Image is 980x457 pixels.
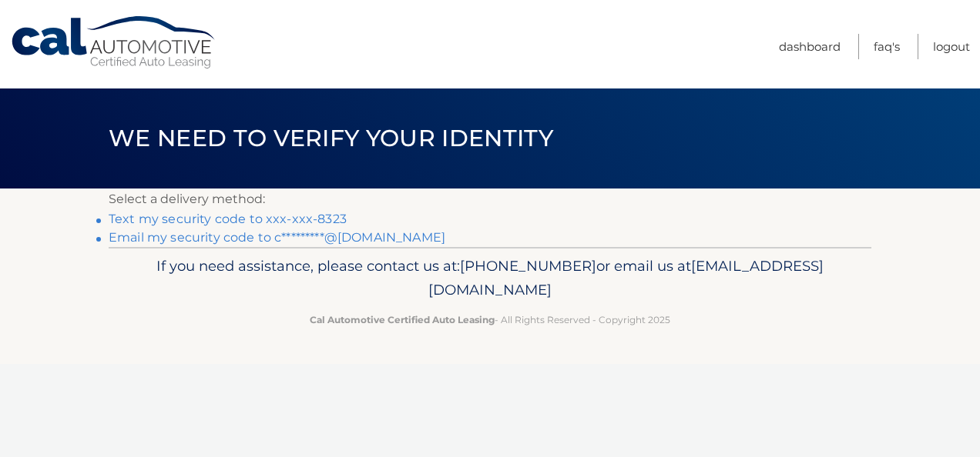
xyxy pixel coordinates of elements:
[109,212,347,226] a: Text my security code to xxx-xxx-8323
[779,34,841,59] a: Dashboard
[109,230,445,245] a: Email my security code to c*********@[DOMAIN_NAME]
[10,15,218,70] a: Cal Automotive
[933,34,970,59] a: Logout
[109,124,553,152] span: We need to verify your identity
[119,254,861,303] p: If you need assistance, please contact us at: or email us at
[119,312,861,328] p: - All Rights Reserved - Copyright 2025
[310,314,495,325] strong: Cal Automotive Certified Auto Leasing
[109,188,871,210] p: Select a delivery method:
[874,34,900,59] a: FAQ's
[460,257,596,275] span: [PHONE_NUMBER]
